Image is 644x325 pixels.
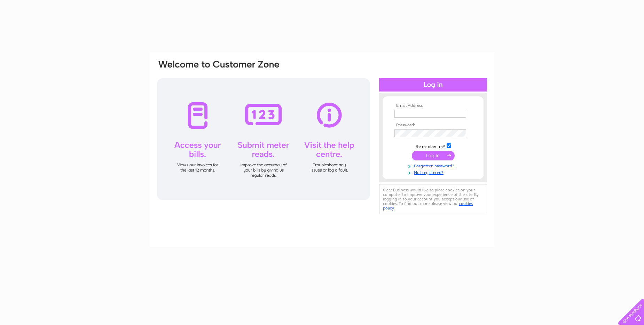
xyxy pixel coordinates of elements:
td: Remember me? [393,142,473,149]
div: Clear Business would like to place cookies on your computer to improve your experience of the sit... [379,184,487,214]
a: cookies policy [383,201,473,211]
a: Not registered? [394,169,473,175]
th: Password: [393,123,473,128]
th: Email Address: [393,103,473,108]
a: Forgotten password? [394,162,473,169]
input: Submit [412,151,455,160]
